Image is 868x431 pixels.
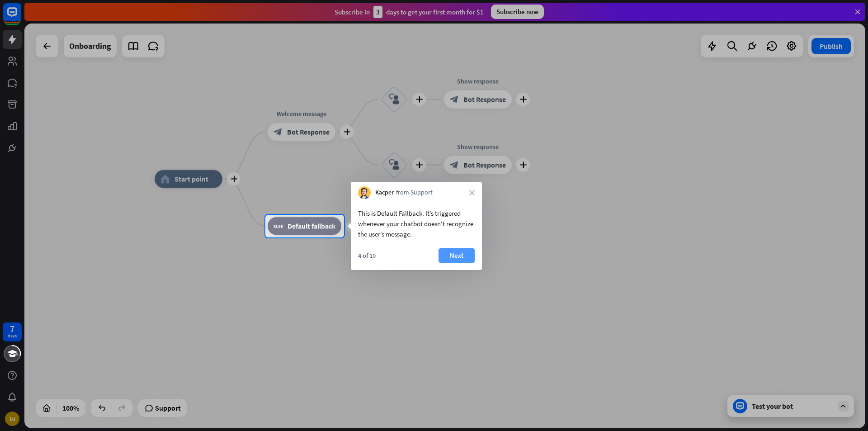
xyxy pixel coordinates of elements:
[358,251,376,260] div: 4 of 10
[7,4,34,31] button: Open LiveChat chat widget
[469,190,475,195] i: close
[375,188,394,197] span: Kacper
[396,188,433,197] span: from Support
[358,208,475,239] div: This is Default Fallback. It’s triggered whenever your chatbot doesn't recognize the user’s message.
[439,248,475,263] button: Next
[274,222,283,231] i: block_fallback
[288,222,335,231] span: Default fallback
